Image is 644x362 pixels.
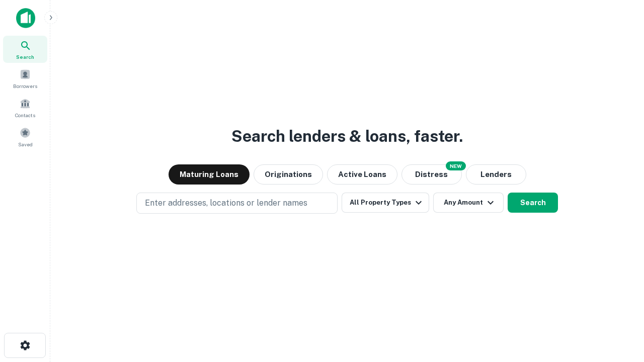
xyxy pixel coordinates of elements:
[16,8,35,28] img: capitalize-icon.png
[136,193,338,214] button: Enter addresses, locations or lender names
[446,161,466,170] div: NEW
[3,94,47,121] a: Contacts
[401,164,462,185] button: Search distressed loans with lien and other non-mortgage details.
[16,53,34,61] span: Search
[13,82,37,90] span: Borrowers
[145,197,307,209] p: Enter addresses, locations or lender names
[169,164,250,185] button: Maturing Loans
[508,193,558,213] button: Search
[327,164,397,185] button: Active Loans
[15,111,35,119] span: Contacts
[433,193,504,213] button: Any Amount
[342,193,429,213] button: All Property Types
[466,164,526,185] button: Lenders
[254,164,323,185] button: Originations
[3,65,47,92] a: Borrowers
[3,36,47,63] a: Search
[18,140,33,148] span: Saved
[231,124,463,148] h3: Search lenders & loans, faster.
[3,123,47,150] a: Saved
[594,282,644,330] iframe: Chat Widget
